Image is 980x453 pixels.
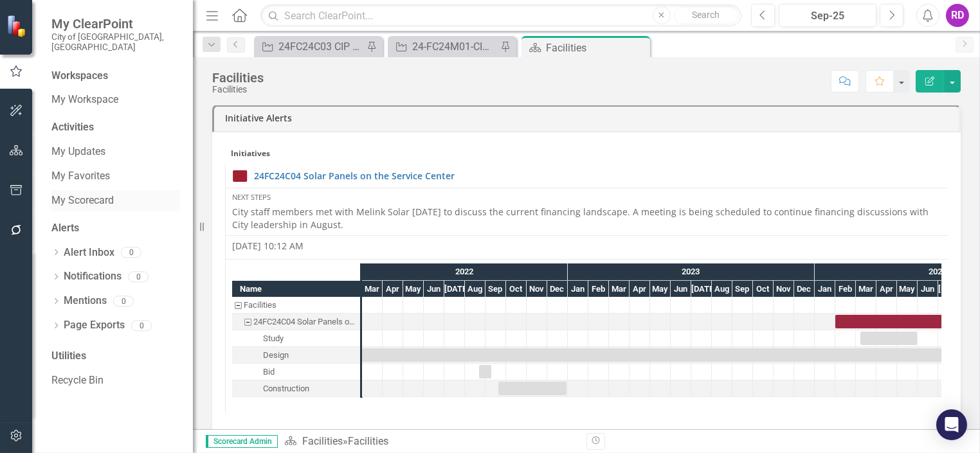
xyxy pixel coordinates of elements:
[232,297,360,314] div: Facilities
[263,380,309,397] div: Construction
[876,281,897,298] div: Apr
[121,247,141,258] div: 0
[546,40,647,56] div: Facilities
[226,413,948,436] td: Double-Click to Edit
[506,281,527,298] div: Oct
[232,330,360,347] div: Task: Start date: 2024-03-07 End date: 2024-05-31
[226,188,948,235] td: Double-Click to Edit
[860,332,917,345] div: Task: Start date: 2024-03-07 End date: 2024-05-31
[64,245,114,260] a: Alert Inbox
[113,296,134,306] div: 0
[232,168,248,184] img: Off Target
[774,281,794,298] div: Nov
[232,330,360,347] div: Study
[783,8,872,24] div: Sep-25
[794,281,815,298] div: Dec
[263,330,284,347] div: Study
[568,281,588,298] div: Jan
[232,364,360,380] div: Task: Start date: 2022-08-22 End date: 2022-09-09
[938,281,959,298] div: Jul
[64,269,122,284] a: Notifications
[815,281,835,298] div: Jan
[362,263,568,280] div: 2022
[547,281,568,298] div: Dec
[226,164,948,188] td: Double-Click to Edit Right Click for Context Menu
[232,240,941,253] div: [DATE] 10:12 AM
[232,281,360,297] div: Name
[897,281,918,298] div: May
[732,281,753,298] div: Sep
[64,294,107,308] a: Mentions
[51,193,180,208] a: My Scorecard
[212,71,264,85] div: Facilities
[278,39,363,55] div: 24FC24C03 CIP Solar Covered Parking
[257,39,363,55] a: 24FC24C03 CIP Solar Covered Parking
[391,39,497,55] a: 24-FC24M01-CIP DCRC AAON RTU Updates
[51,69,108,84] div: Workspaces
[51,120,180,135] div: Activities
[479,365,491,378] div: Task: Start date: 2022-08-22 End date: 2022-09-09
[444,281,465,298] div: Jul
[232,297,360,314] div: Task: Facilities Start date: 2022-03-01 End date: 2022-03-02
[212,85,264,94] div: Facilities
[260,4,741,27] input: Search ClearPoint...
[263,364,275,380] div: Bid
[263,347,289,364] div: Design
[856,281,876,298] div: Mar
[284,434,577,449] div: »
[403,281,424,298] div: May
[232,347,360,364] div: Task: Start date: 2022-03-01 End date: 2024-11-22
[128,271,149,282] div: 0
[51,145,180,159] a: My Updates
[712,281,732,298] div: Aug
[51,373,180,388] a: Recycle Bin
[232,206,941,231] p: City staff members met with Melink Solar [DATE] to discuss the current financing landscape. A mee...
[609,281,630,298] div: Mar
[206,435,278,448] span: Scorecard Admin
[527,281,547,298] div: Nov
[674,6,738,24] button: Search
[936,409,967,440] div: Open Intercom Messenger
[232,192,941,202] div: Next Steps
[232,347,360,364] div: Design
[51,93,180,107] a: My Workspace
[232,314,360,330] div: 24FC24C04 Solar Panels on the Service Center
[691,281,712,298] div: Jul
[232,380,360,397] div: Construction
[946,4,969,27] button: RD
[485,281,506,298] div: Sep
[51,349,180,364] div: Utilities
[64,318,125,333] a: Page Exports
[51,169,180,184] a: My Favorites
[465,281,485,298] div: Aug
[588,281,609,298] div: Feb
[302,435,343,447] a: Facilities
[779,4,876,27] button: Sep-25
[225,113,952,123] h3: Initiative Alerts
[232,380,360,397] div: Task: Start date: 2022-09-19 End date: 2022-12-30
[253,314,356,330] div: 24FC24C04 Solar Panels on the Service Center
[131,320,152,331] div: 0
[918,281,938,298] div: Jun
[630,281,650,298] div: Apr
[835,281,856,298] div: Feb
[232,314,360,330] div: Task: Start date: 2024-02-01 End date: 2024-12-31
[232,364,360,380] div: Bid
[244,297,277,314] div: Facilities
[348,435,388,447] div: Facilities
[692,10,720,20] span: Search
[498,382,567,395] div: Task: Start date: 2022-09-19 End date: 2022-12-30
[383,281,403,298] div: Apr
[424,281,444,298] div: Jun
[254,171,941,181] a: 24FC24C04 Solar Panels on the Service Center
[51,16,180,31] span: My ClearPoint
[412,39,497,55] div: 24-FC24M01-CIP DCRC AAON RTU Updates
[51,31,180,53] small: City of [GEOGRAPHIC_DATA], [GEOGRAPHIC_DATA]
[650,281,671,298] div: May
[568,263,815,280] div: 2023
[6,15,29,37] img: ClearPoint Strategy
[51,221,180,236] div: Alerts
[362,281,383,298] div: Mar
[671,281,691,298] div: Jun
